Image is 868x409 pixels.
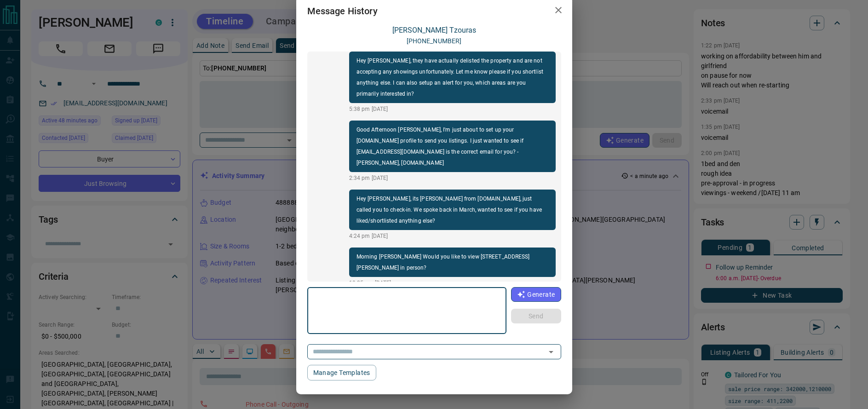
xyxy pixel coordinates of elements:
[349,174,556,182] p: 2:34 pm [DATE]
[356,55,548,99] p: Hey [PERSON_NAME], they have actually delisted the property and are not accepting any showings un...
[392,26,476,35] a: [PERSON_NAME] Tzouras
[545,346,558,358] button: Open
[511,287,561,302] button: Generate
[349,232,556,240] p: 4:24 pm [DATE]
[407,36,462,46] p: [PHONE_NUMBER]
[356,193,548,226] p: Hey [PERSON_NAME], its [PERSON_NAME] from [DOMAIN_NAME], just called you to check-in. We spoke ba...
[349,279,556,287] p: 10:25 am [DATE]
[356,124,548,168] p: Good Afternoon [PERSON_NAME], I'm just about to set up your [DOMAIN_NAME] profile to send you lis...
[349,105,556,113] p: 5:38 pm [DATE]
[307,365,376,380] button: Manage Templates
[356,251,548,273] p: Morning [PERSON_NAME] Would you like to view [STREET_ADDRESS][PERSON_NAME] in person?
